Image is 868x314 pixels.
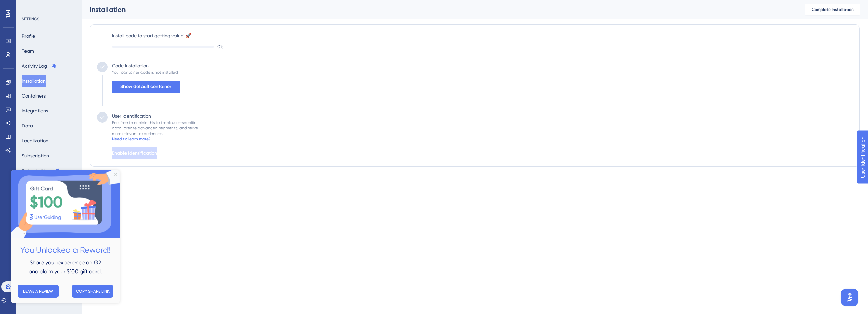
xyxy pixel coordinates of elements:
[22,164,61,177] button: Rate Limiting
[22,105,48,117] button: Integrations
[112,112,151,120] div: User Identification
[18,98,91,104] span: and claim your $100 gift card.
[7,115,48,127] button: LEAVE A REVIEW
[112,62,149,70] div: Code Installation
[217,42,224,51] span: 0 %
[103,3,106,5] div: Close Preview
[19,89,90,95] span: Share your experience on G2
[112,32,853,40] label: Install code to start getting value! 🚀
[112,120,198,136] div: Feel free to enable this to track user-specific data, create advanced segments, and serve more re...
[61,115,102,127] button: COPY SHARE LINK
[112,147,157,159] button: Enable Identification
[22,150,49,162] button: Subscription
[22,30,35,42] button: Profile
[5,73,103,87] h2: You Unlocked a Reward!
[112,81,180,93] button: Show default container
[22,135,48,147] button: Localization
[22,16,77,22] div: SETTINGS
[22,75,46,87] button: Installation
[805,4,860,15] button: Complete Installation
[120,83,171,91] span: Show default container
[112,70,178,75] div: Your container code is not installed
[812,7,854,12] span: Complete Installation
[839,287,860,308] iframe: UserGuiding AI Assistant Launcher
[112,136,150,142] div: Need to learn more?
[22,90,46,102] button: Containers
[5,2,47,10] span: User Identification
[112,149,157,157] span: Enable Identification
[90,5,788,14] div: Installation
[22,60,57,72] button: Activity Log
[22,120,33,132] button: Data
[22,45,34,57] button: Team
